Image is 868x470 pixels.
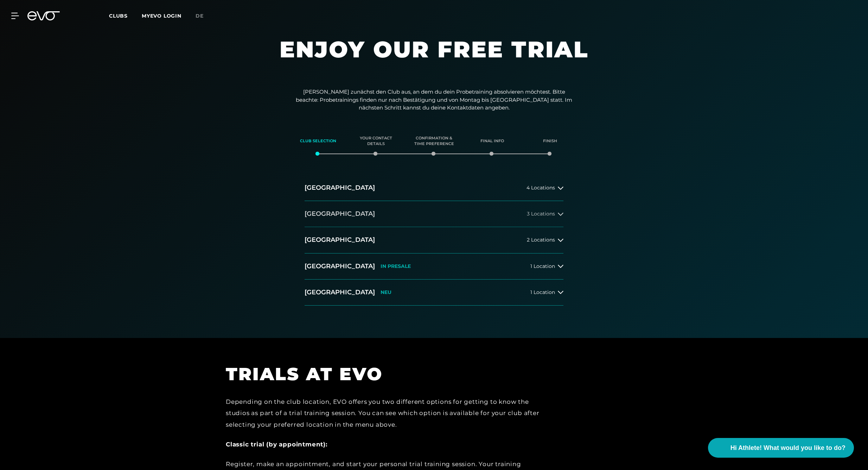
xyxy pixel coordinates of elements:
h2: [GEOGRAPHIC_DATA] [305,236,375,244]
button: [GEOGRAPHIC_DATA]3 Locations [305,201,563,227]
div: Confirmation & time preference [414,132,454,151]
h2: [GEOGRAPHIC_DATA] [305,288,375,297]
h2: [GEOGRAPHIC_DATA] [305,183,375,192]
p: IN PRESALE [381,263,411,269]
span: 1 Location [530,290,555,295]
span: 3 Locations [527,211,555,217]
span: 4 Locations [526,185,555,190]
div: Your contact details [356,132,396,151]
a: MYEVO LOGIN [142,13,181,19]
button: Hi Athlete! What would you like to do? [708,438,854,458]
h1: TRIALS AT EVO [226,363,542,386]
div: Final info [472,132,512,151]
a: Clubs [109,12,142,19]
a: de [196,12,212,20]
button: [GEOGRAPHIC_DATA]IN PRESALE1 Location [305,253,563,280]
p: NEU [381,289,391,295]
button: [GEOGRAPHIC_DATA]NEU1 Location [305,280,563,306]
span: 1 Location [530,264,555,269]
h2: [GEOGRAPHIC_DATA] [305,262,375,271]
span: de [196,13,204,19]
span: Hi Athlete! What would you like to do? [730,443,845,453]
span: 2 Locations [527,237,555,243]
div: Depending on the club location, EVO offers you two different options for getting to know the stud... [226,396,542,430]
h2: [GEOGRAPHIC_DATA] [305,209,375,218]
h1: Enjoy our free trial [223,35,645,77]
div: Club selection [298,132,338,151]
button: [GEOGRAPHIC_DATA]4 Locations [305,175,563,201]
strong: Classic trial (by appointment): [226,441,327,448]
div: Finish [530,132,570,151]
span: Clubs [109,13,128,19]
p: [PERSON_NAME] zunächst den Club aus, an dem du dein Probetraining absolvieren möchtest. Bitte bea... [293,88,575,112]
button: [GEOGRAPHIC_DATA]2 Locations [305,227,563,253]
